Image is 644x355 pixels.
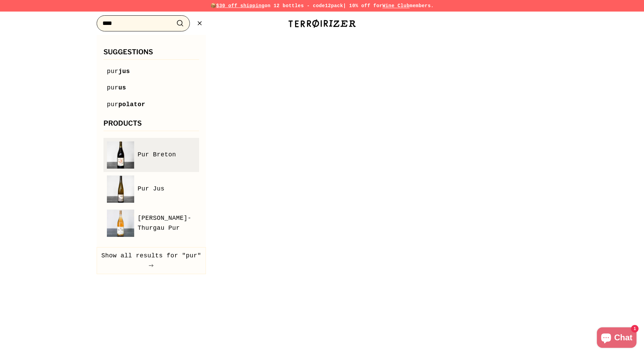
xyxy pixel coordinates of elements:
p: 📦 on 12 bottles - code | 10% off for members. [80,2,564,10]
span: [PERSON_NAME]-Thurgau Pur [138,213,196,233]
a: purjus [107,67,196,76]
a: Wine Club [382,3,410,9]
button: Show all results for "pur" [97,247,206,274]
h3: Products [103,120,199,131]
mark: pur [107,101,118,108]
span: Pur Jus [138,184,165,194]
mark: pur [107,68,118,75]
inbox-online-store-chat: Shopify online store chat [595,327,639,350]
a: Pur Jus Pur Jus [107,175,196,203]
a: Pur Breton Pur Breton [107,141,196,169]
span: us [118,84,126,91]
img: Müller-Thurgau Pur [107,210,134,237]
img: Pur Jus [107,175,134,203]
span: Pur Breton [138,150,176,160]
a: purus [107,83,196,93]
h3: Suggestions [103,48,199,60]
a: purpolator [107,100,196,110]
mark: pur [107,84,118,91]
img: Pur Breton [107,141,134,169]
span: polator [118,101,145,108]
a: Müller-Thurgau Pur [PERSON_NAME]-Thurgau Pur [107,210,196,237]
span: jus [118,68,130,75]
span: $30 off shipping [216,3,265,9]
strong: 12pack [325,3,343,9]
